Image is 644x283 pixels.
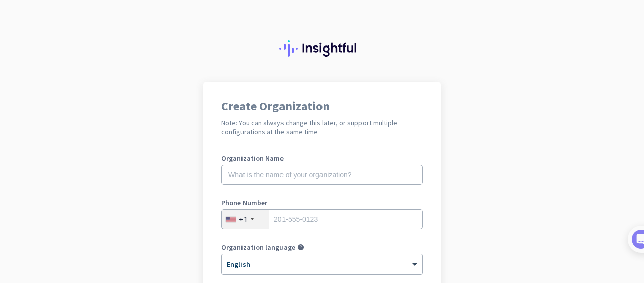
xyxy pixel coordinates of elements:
[297,244,304,251] i: help
[221,100,423,112] h1: Create Organization
[221,199,423,206] label: Phone Number
[221,244,295,251] label: Organization language
[239,214,248,224] div: +1
[279,40,365,57] img: Insightful
[221,209,423,229] input: 201-555-0123
[221,165,423,185] input: What is the name of your organization?
[221,155,423,162] label: Organization Name
[221,118,423,136] h2: Note: You can always change this later, or support multiple configurations at the same time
